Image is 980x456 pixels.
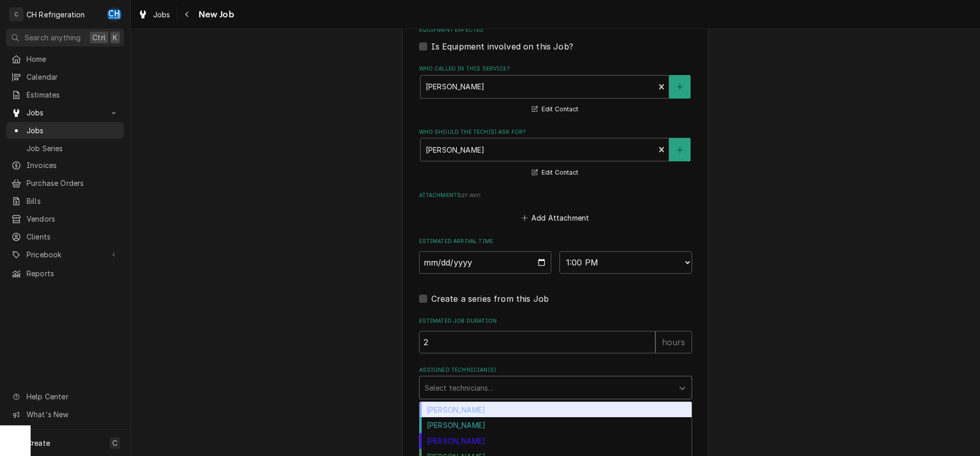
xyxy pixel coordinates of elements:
[27,249,104,260] span: Pricebook
[420,433,692,449] div: [PERSON_NAME]
[6,193,124,209] a: Bills
[419,317,692,325] label: Estimated Job Duration
[27,143,119,154] span: Job Series
[6,406,124,423] a: Go to What's New
[677,147,683,154] svg: Create New Contact
[107,7,121,21] div: CH
[419,237,692,274] div: Estimated Arrival Time
[27,268,119,279] span: Reports
[6,210,124,227] a: Vendors
[6,29,124,46] button: Search anythingCtrlK
[24,32,81,43] span: Search anything
[530,103,580,116] button: Edit Contact
[6,175,124,191] a: Purchase Orders
[559,251,692,274] select: Time Select
[530,166,580,179] button: Edit Contact
[6,68,124,85] a: Calendar
[27,89,119,100] span: Estimates
[27,231,119,242] span: Clients
[153,9,170,20] span: Jobs
[669,138,691,161] button: Create New Contact
[419,65,692,73] label: Who called in this service?
[27,125,119,136] span: Jobs
[107,7,121,21] div: Chris Hiraga's Avatar
[6,228,124,245] a: Clients
[419,191,692,200] label: Attachments
[6,104,124,121] a: Go to Jobs
[27,409,118,420] span: What's New
[677,83,683,90] svg: Create New Contact
[92,32,106,43] span: Ctrl
[6,86,124,103] a: Estimates
[431,293,549,305] label: Create a series from this Job
[6,388,124,405] a: Go to Help Center
[419,366,692,374] label: Assigned Technician(s)
[419,251,552,274] input: Date
[419,65,692,115] div: Who called in this service?
[27,71,119,82] span: Calendar
[112,438,117,448] span: C
[27,439,50,447] span: Create
[6,51,124,67] a: Home
[9,7,23,21] div: C
[27,178,119,188] span: Purchase Orders
[419,128,692,136] label: Who should the tech(s) ask for?
[6,265,124,282] a: Reports
[27,9,85,20] div: CH Refrigeration
[113,32,117,43] span: K
[134,6,175,23] a: Jobs
[419,237,692,246] label: Estimated Arrival Time
[420,417,692,433] div: [PERSON_NAME]
[6,157,124,174] a: Invoices
[27,107,104,118] span: Jobs
[6,122,124,139] a: Jobs
[27,160,119,171] span: Invoices
[461,193,480,198] span: ( if any )
[419,191,692,225] div: Attachments
[419,317,692,353] div: Estimated Job Duration
[520,210,591,225] button: Add Attachment
[6,140,124,157] a: Job Series
[419,366,692,399] div: Assigned Technician(s)
[655,331,692,353] div: hours
[6,246,124,263] a: Go to Pricebook
[669,75,691,99] button: Create New Contact
[419,26,692,34] label: Equipment Expected
[179,6,195,22] button: Navigate back
[195,8,234,21] span: New Job
[27,54,119,64] span: Home
[419,128,692,179] div: Who should the tech(s) ask for?
[419,26,692,52] div: Equipment Expected
[27,213,119,224] span: Vendors
[431,40,573,53] label: Is Equipment involved on this Job?
[420,402,692,418] div: [PERSON_NAME]
[27,391,118,402] span: Help Center
[27,196,119,206] span: Bills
